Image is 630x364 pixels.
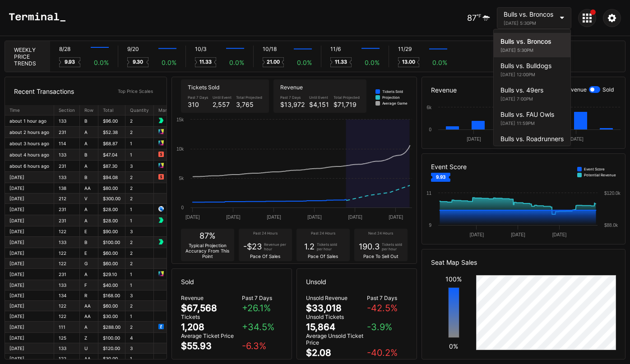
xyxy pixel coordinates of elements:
div: [DATE] 5:30PM [500,47,564,53]
div: Bulls vs. Bulldogs [500,62,564,69]
div: [DATE] 7:00PM [500,96,564,101]
div: Bulls vs. Broncos [500,37,564,45]
div: [DATE] 11:59PM [500,120,564,126]
div: Bulls vs. 49ers [500,86,564,94]
div: [DATE] 12:00PM [500,72,564,77]
div: Bulls vs. Roadrunners [500,135,564,143]
div: Bulls vs. FAU Owls [500,111,564,118]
